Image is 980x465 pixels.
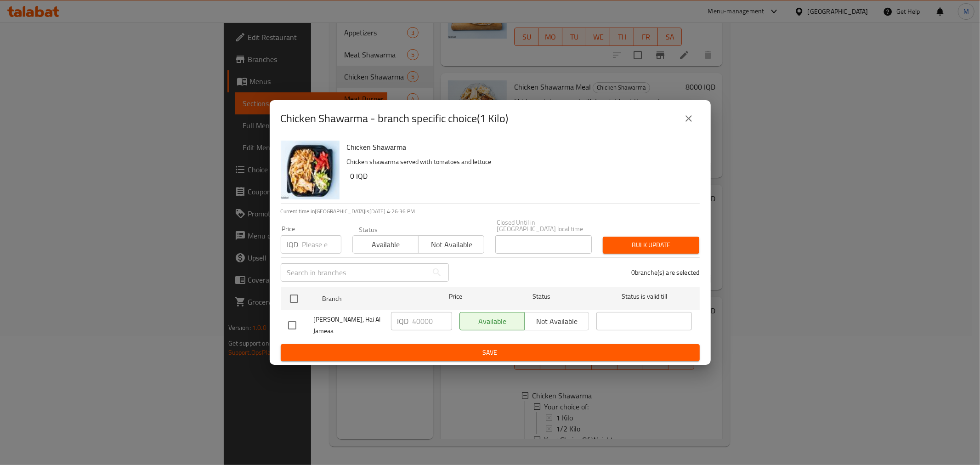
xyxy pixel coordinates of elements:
[422,238,481,251] span: Not available
[352,235,419,254] button: Available
[603,237,699,254] button: Bulk update
[413,312,452,330] input: Please enter price
[281,263,428,282] input: Search in branches
[425,291,486,302] span: Price
[678,108,700,130] button: close
[287,239,299,250] p: IQD
[631,268,700,277] p: 0 branche(s) are selected
[397,316,409,327] p: IQD
[314,314,384,337] span: [PERSON_NAME], Hai Al Jameaa
[281,207,700,215] p: Current time in [GEOGRAPHIC_DATA] is [DATE] 4:26:36 PM
[357,238,415,251] span: Available
[347,141,692,153] h6: Chicken Shawarma
[347,156,692,168] p: Chicken shawarma served with tomatoes and lettuce
[281,111,509,126] h2: Chicken Shawarma - branch specific choice(1 Kilo)
[596,291,692,302] span: Status is valid till
[288,347,692,358] span: Save
[610,239,692,251] span: Bulk update
[302,235,341,254] input: Please enter price
[493,291,589,302] span: Status
[351,170,692,182] h6: 0 IQD
[418,235,484,254] button: Not available
[281,141,340,199] img: Chicken Shawarma
[281,344,700,361] button: Save
[322,293,418,305] span: Branch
